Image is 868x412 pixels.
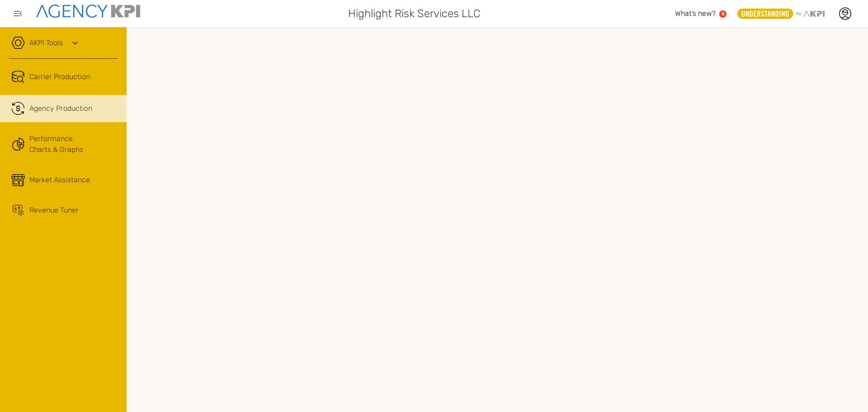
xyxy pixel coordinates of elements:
span: Highlight Risk Services LLC [348,5,481,22]
img: agencykpi-logo-550x69-2d9e3fa8.png [36,5,140,18]
div: Market Assistance [29,175,90,185]
div: Agency Production [29,103,92,114]
text: 5 [722,11,724,16]
div: Revenue Tuner [29,205,79,216]
a: 5 [719,10,726,18]
span: Carrier Production [29,71,90,82]
span: What’s new? [675,9,716,18]
a: AKPI Tools [29,38,63,48]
